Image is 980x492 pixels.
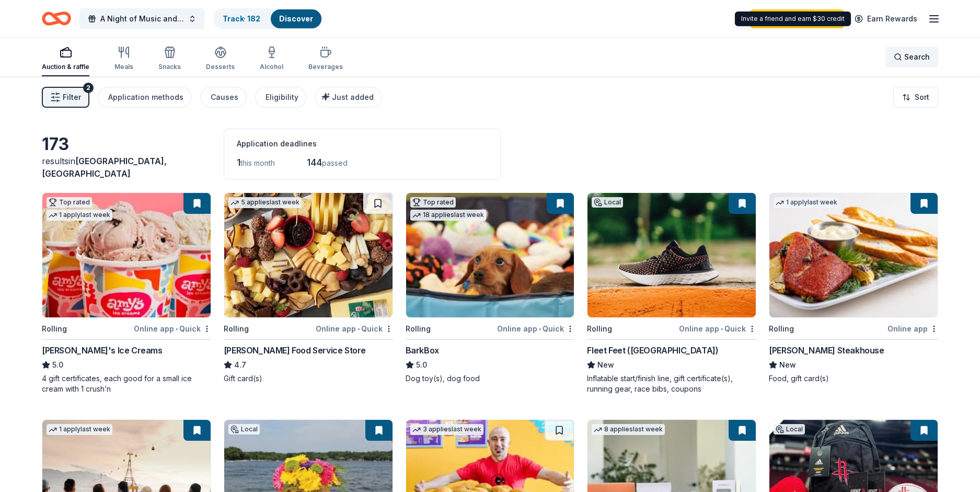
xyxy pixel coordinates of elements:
div: Application methods [108,91,183,104]
div: 3 applies last week [410,424,483,435]
span: in [42,156,167,179]
div: Causes [211,91,238,104]
span: [GEOGRAPHIC_DATA], [GEOGRAPHIC_DATA] [42,156,167,179]
a: Image for BarkBoxTop rated18 applieslast weekRollingOnline app•QuickBarkBox5.0Dog toy(s), dog food [406,192,575,384]
span: Just added [332,93,374,101]
span: • [358,325,360,333]
img: Image for Gordon Food Service Store [224,193,393,317]
div: 4 gift certificates, each good for a small ice cream with 1 crush’n [42,373,211,394]
div: Top rated [47,197,92,208]
button: Eligibility [255,87,307,108]
div: Rolling [406,323,431,335]
div: Fleet Feet ([GEOGRAPHIC_DATA]) [587,344,718,357]
span: New [779,359,796,371]
div: Auction & raffle [42,63,89,71]
button: Snacks [158,42,181,76]
div: Local [774,424,805,434]
span: A Night of Music and Magic Gala [100,13,184,25]
button: Alcohol [260,42,283,76]
span: this month [240,158,275,167]
span: • [176,325,178,333]
div: [PERSON_NAME] Steakhouse [769,344,884,357]
button: Filter2 [42,87,89,108]
a: Image for Gordon Food Service Store5 applieslast weekRollingOnline app•Quick[PERSON_NAME] Food Se... [224,192,393,384]
div: Online app [887,322,938,335]
div: Alcohol [260,63,283,71]
div: Food, gift card(s) [769,373,938,384]
button: Track· 182Discover [213,8,322,29]
div: Dog toy(s), dog food [406,373,575,384]
button: Beverages [308,42,343,76]
div: Application deadlines [237,138,488,150]
div: Gift card(s) [224,373,393,384]
div: Beverages [308,63,343,71]
span: 144 [307,157,322,168]
button: Application methods [98,87,192,108]
div: Eligibility [266,91,298,104]
span: New [597,359,614,371]
div: Rolling [224,323,249,335]
div: Local [228,424,260,434]
a: Upgrade your plan [750,9,844,28]
div: [PERSON_NAME] Food Service Store [224,344,366,357]
div: 2 [83,83,94,93]
span: 4.7 [234,359,246,371]
div: Desserts [206,63,235,71]
a: Track· 182 [223,14,260,23]
span: passed [322,158,348,167]
button: Auction & raffle [42,42,89,76]
div: 1 apply last week [47,424,112,435]
span: 1 [237,157,240,168]
img: Image for BarkBox [406,193,574,317]
button: Meals [114,42,133,76]
span: • [539,325,541,333]
a: Home [42,6,71,31]
div: Inflatable start/finish line, gift certificate(s), running gear, race bibs, coupons [587,373,756,394]
div: 1 apply last week [774,197,839,208]
div: Online app Quick [497,322,574,335]
img: Image for Fleet Feet (Houston) [587,193,756,317]
button: Sort [893,87,938,108]
div: Invite a friend and earn $30 credit [735,12,851,26]
a: Discover [279,14,313,23]
div: Rolling [587,323,612,335]
span: Filter [63,91,81,104]
div: 173 [42,134,211,155]
button: Just added [315,87,382,108]
a: Image for Fleet Feet (Houston)LocalRollingOnline app•QuickFleet Feet ([GEOGRAPHIC_DATA])NewInflat... [587,192,756,394]
button: Causes [200,87,247,108]
div: [PERSON_NAME]'s Ice Creams [42,344,163,357]
button: Desserts [206,42,235,76]
a: Image for Perry's Steakhouse1 applylast weekRollingOnline app[PERSON_NAME] SteakhouseNewFood, gif... [769,192,938,384]
div: BarkBox [406,344,439,357]
span: Sort [915,91,929,104]
div: Top rated [410,197,456,208]
div: 1 apply last week [47,210,112,221]
div: Online app Quick [679,322,756,335]
img: Image for Perry's Steakhouse [769,193,938,317]
div: Online app Quick [316,322,393,335]
span: • [721,325,723,333]
img: Image for Amy's Ice Creams [42,193,211,317]
button: Search [885,47,938,67]
button: A Night of Music and Magic Gala [79,8,205,29]
div: Rolling [769,323,794,335]
div: Local [592,197,623,208]
span: Search [904,51,930,63]
a: Earn Rewards [848,9,924,28]
div: results [42,155,211,180]
div: Rolling [42,323,67,335]
span: 5.0 [416,359,427,371]
div: Online app Quick [134,322,211,335]
div: Snacks [158,63,181,71]
div: 18 applies last week [410,210,486,221]
div: Meals [114,63,133,71]
span: 5.0 [52,359,63,371]
div: 5 applies last week [228,197,302,208]
a: Image for Amy's Ice CreamsTop rated1 applylast weekRollingOnline app•Quick[PERSON_NAME]'s Ice Cre... [42,192,211,394]
div: 8 applies last week [592,424,665,435]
